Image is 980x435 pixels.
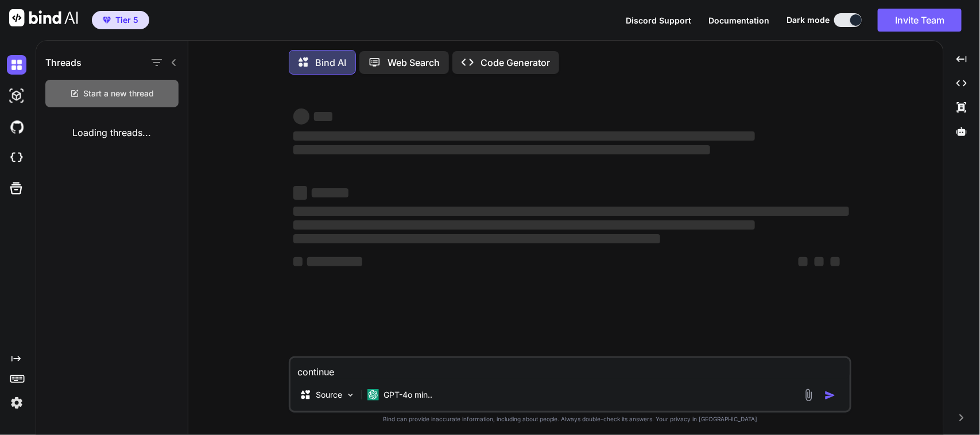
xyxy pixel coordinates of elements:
img: Pick Models [346,390,355,400]
span: ‌ [314,112,332,121]
span: ‌ [293,220,754,230]
button: Discord Support [626,14,691,26]
img: darkAi-studio [7,86,26,106]
p: Bind can provide inaccurate information, including about people. Always double-check its answers.... [289,415,851,424]
span: ‌ [293,108,309,125]
button: Invite Team [878,9,962,32]
textarea: continue [290,358,850,379]
span: ‌ [307,257,362,266]
span: Start a new thread [84,88,154,99]
span: Tier 5 [115,14,138,26]
span: ‌ [312,188,348,197]
span: ‌ [293,257,303,266]
p: GPT-4o min.. [384,389,432,401]
span: ‌ [293,145,710,154]
span: ‌ [799,257,808,266]
p: Code Generator [481,56,550,69]
img: GPT-4o mini [367,389,379,401]
img: icon [824,390,836,401]
span: ‌ [293,234,660,243]
span: ‌ [293,207,849,216]
div: Loading threads... [36,116,188,149]
h1: Threads [45,56,82,69]
img: cloudideIcon [7,148,26,168]
span: ‌ [293,131,754,141]
img: Bind AI [9,9,78,26]
p: Web Search [388,56,440,69]
img: attachment [802,389,815,402]
img: githubDark [7,117,26,137]
span: ‌ [815,257,824,266]
span: ‌ [831,257,840,266]
img: darkChat [7,55,26,75]
p: Bind AI [315,56,346,69]
p: Source [316,389,342,401]
img: premium [103,17,111,24]
span: Documentation [708,15,769,25]
span: ‌ [293,186,307,200]
span: Dark mode [787,14,830,26]
button: premiumTier 5 [92,11,149,29]
img: settings [7,393,26,413]
span: Discord Support [626,15,691,25]
button: Documentation [708,14,769,26]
